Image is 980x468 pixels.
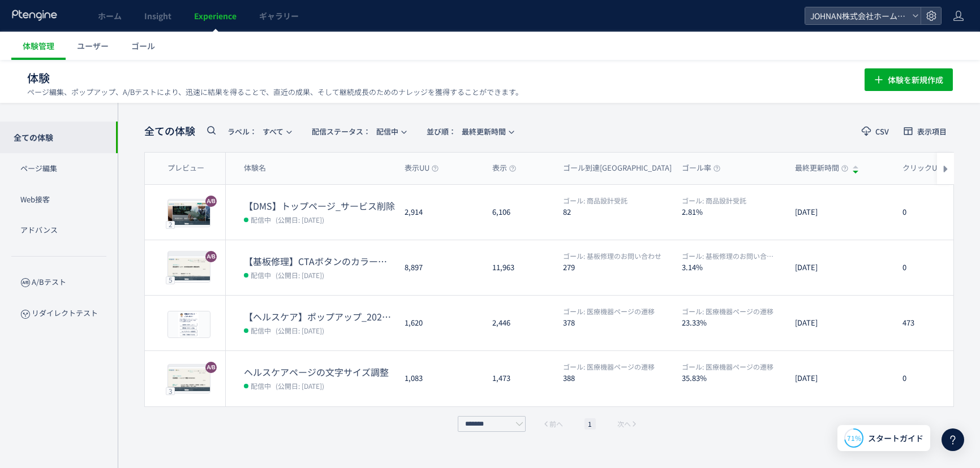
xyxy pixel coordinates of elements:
[854,122,896,140] button: CSV
[868,432,923,444] span: スタートガイド
[427,122,506,141] span: 最終更新時間
[563,372,673,383] dt: 388
[539,418,566,430] button: 前へ
[419,122,520,140] button: 並び順：最終更新時間
[795,163,848,174] span: 最終更新時間
[682,262,786,272] dt: 3.14%
[483,351,554,406] div: 1,473
[786,351,893,406] div: [DATE]
[563,362,655,371] span: 医療機器ページの遷移
[563,262,673,272] dt: 279
[251,324,271,336] span: 配信中
[896,122,954,140] button: 表示項目
[682,163,720,174] span: ゴール率
[682,362,773,371] span: 医療機器ページの遷移
[396,351,483,406] div: 1,083
[396,296,483,350] div: 1,620
[563,306,655,316] span: 医療機器ページの遷移
[251,269,271,280] span: 配信中
[220,122,298,140] button: ラベル：すべて
[244,366,396,379] dt: ヘルスケアページの文字サイズ調整
[98,10,122,21] span: ホーム
[144,10,171,21] span: Insight
[27,70,840,86] h1: 体験
[276,381,324,391] span: (公開日: [DATE])
[682,372,786,383] dt: 35.83%
[807,7,908,24] span: JOHNAN株式会社ホームページ
[27,87,523,97] p: ページ編集、ポップアップ、A/Bテストにより、迅速に結果を得ることで、直近の成果、そして継続成長のためのナレッジを獲得することができます。
[682,306,773,316] span: 医療機器ページの遷移
[563,317,673,328] dt: 378
[614,418,641,430] button: 次へ
[786,240,893,295] div: [DATE]
[483,240,554,295] div: 11,963
[166,276,175,284] div: 5
[405,163,439,174] span: 表示UU
[167,163,204,174] span: プレビュー
[312,122,398,141] span: 配信中
[563,163,681,174] span: ゴール到達[GEOGRAPHIC_DATA]
[259,10,299,21] span: ギャラリー
[166,220,175,228] div: 2
[492,163,516,174] span: 表示
[276,326,324,335] span: (公開日: [DATE])
[682,251,776,261] span: 基板修理のお問い合わせ
[786,185,893,240] div: [DATE]
[902,163,951,174] span: クリックUU
[312,126,371,137] span: 配信ステータス​：
[682,196,746,205] span: 商品設計受託
[396,240,483,295] div: 8,897
[549,418,563,430] span: 前へ
[865,68,953,91] button: 体験を新規作成
[682,317,786,328] dt: 23.33%
[563,196,627,205] span: 商品設計受託
[251,380,271,391] span: 配信中
[166,387,175,395] div: 3
[455,416,644,432] div: pagination
[244,255,396,268] dt: 【基板修理】CTAボタンのカラー変更②
[427,126,456,137] span: 並び順：
[227,126,257,137] span: ラベル：
[244,163,266,174] span: 体験名
[888,68,943,91] span: 体験を新規作成
[304,122,412,140] button: 配信ステータス​：配信中
[276,270,324,280] span: (公開日: [DATE])
[682,206,786,217] dt: 2.81%
[483,296,554,350] div: 2,446
[584,418,596,430] li: 1
[276,215,324,224] span: (公開日: [DATE])
[786,296,893,350] div: [DATE]
[917,128,947,135] span: 表示項目
[396,185,483,240] div: 2,914
[144,124,195,138] span: 全ての体験
[194,10,237,21] span: Experience
[131,40,155,51] span: ゴール
[23,40,54,51] span: 体験管理
[483,185,554,240] div: 6,106
[77,40,109,51] span: ユーザー
[244,200,396,213] dt: 【DMS】トップページ_サービス削除
[875,128,889,135] span: CSV
[244,310,396,323] dt: 【ヘルスケア】ポップアップ_20250613設定（アドバンス）
[563,251,661,261] span: 基板修理のお問い合わせ
[227,122,283,141] span: すべて
[251,214,271,225] span: 配信中
[563,206,673,217] dt: 82
[847,433,861,443] span: 71%
[617,418,631,430] span: 次へ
